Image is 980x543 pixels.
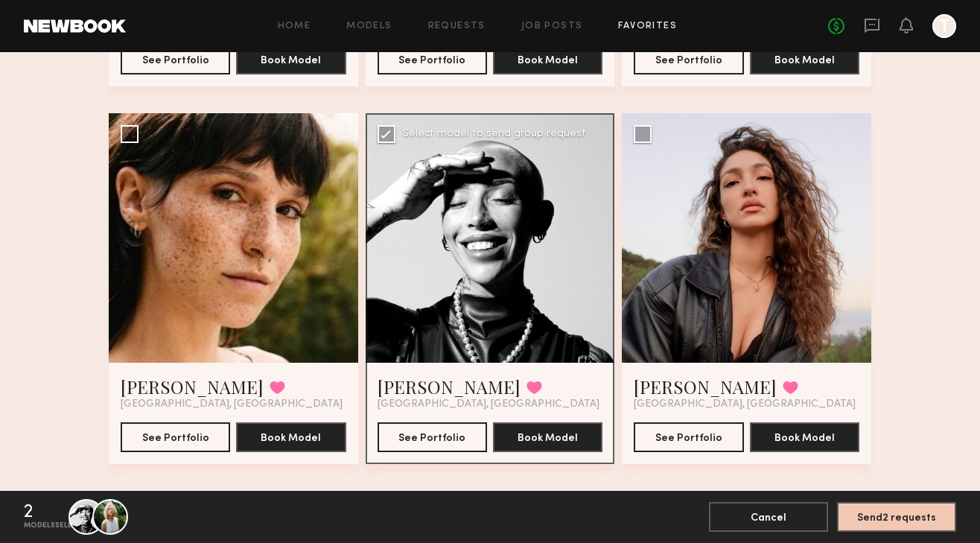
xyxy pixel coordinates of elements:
a: Book Model [236,431,346,443]
a: [PERSON_NAME] [634,375,777,398]
div: models selected [24,521,92,530]
a: Book Model [493,53,602,66]
button: Send2 requests [837,502,956,532]
button: See Portfolio [121,422,230,452]
a: Home [278,22,311,31]
div: Select model to send group request [403,129,586,139]
a: Requests [428,22,486,31]
button: Book Model [236,45,346,74]
button: See Portfolio [121,45,230,74]
a: Models [346,22,392,31]
button: Book Model [750,45,859,74]
button: Book Model [493,45,602,74]
a: Book Model [236,53,346,66]
button: Book Model [750,422,859,452]
a: Book Model [750,53,859,66]
div: 2 [24,504,33,521]
a: Job Posts [521,22,583,31]
a: Book Model [493,431,602,443]
span: [GEOGRAPHIC_DATA], [GEOGRAPHIC_DATA] [634,398,856,410]
a: [PERSON_NAME] [378,375,521,398]
button: Book Model [236,422,346,452]
a: T [932,14,956,38]
a: Book Model [750,431,859,443]
button: See Portfolio [378,45,487,74]
button: Cancel [709,502,828,532]
button: Book Model [493,422,602,452]
a: Favorites [618,22,677,31]
button: See Portfolio [634,45,743,74]
span: [GEOGRAPHIC_DATA], [GEOGRAPHIC_DATA] [378,398,599,410]
a: [PERSON_NAME] [121,375,264,398]
button: See Portfolio [634,422,743,452]
button: See Portfolio [378,422,487,452]
span: [GEOGRAPHIC_DATA], [GEOGRAPHIC_DATA] [121,398,343,410]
